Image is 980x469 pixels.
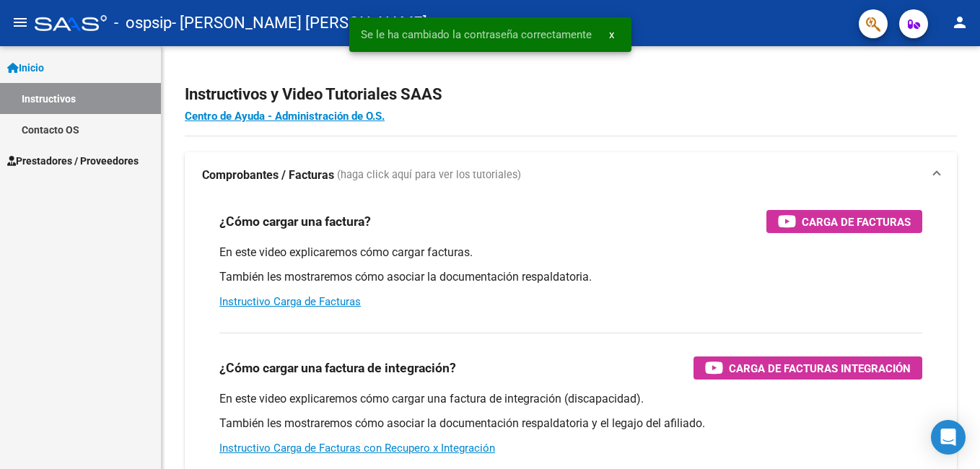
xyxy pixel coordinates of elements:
span: - [PERSON_NAME] [PERSON_NAME] [172,7,427,39]
a: Instructivo Carga de Facturas con Recupero x Integración [219,442,495,455]
span: Prestadores / Proveedores [7,153,139,169]
p: También les mostraremos cómo asociar la documentación respaldatoria. [219,269,922,285]
span: Carga de Facturas Integración [729,359,911,377]
button: Carga de Facturas Integración [694,356,922,380]
mat-icon: person [951,14,968,31]
div: Open Intercom Messenger [931,420,966,455]
span: - ospsip [114,7,172,39]
span: x [609,28,614,41]
a: Instructivo Carga de Facturas [219,295,361,308]
span: Carga de Facturas [802,213,911,231]
span: Inicio [7,60,44,76]
p: En este video explicaremos cómo cargar una factura de integración (discapacidad). [219,391,922,407]
h3: ¿Cómo cargar una factura? [219,211,371,232]
button: x [598,22,626,48]
p: También les mostraremos cómo asociar la documentación respaldatoria y el legajo del afiliado. [219,416,922,431]
h3: ¿Cómo cargar una factura de integración? [219,358,456,378]
strong: Comprobantes / Facturas [202,167,334,183]
p: En este video explicaremos cómo cargar facturas. [219,245,922,260]
button: Carga de Facturas [766,210,922,233]
h2: Instructivos y Video Tutoriales SAAS [185,81,957,108]
a: Centro de Ayuda - Administración de O.S. [185,110,385,123]
span: (haga click aquí para ver los tutoriales) [337,167,521,183]
span: Se le ha cambiado la contraseña correctamente [361,27,592,42]
mat-expansion-panel-header: Comprobantes / Facturas (haga click aquí para ver los tutoriales) [185,152,957,198]
mat-icon: menu [12,14,29,31]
